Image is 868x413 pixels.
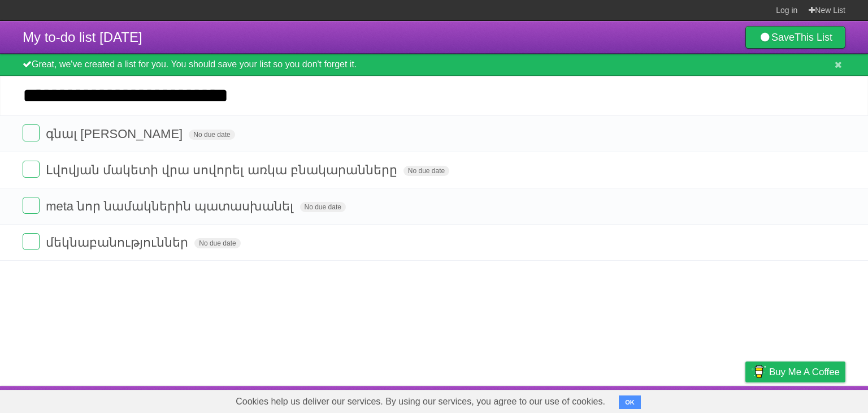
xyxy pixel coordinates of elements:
button: OK [619,395,641,409]
a: Terms [692,389,717,410]
span: meta նոր նամակներին պատասխանել [46,199,296,213]
span: Լվովյան մակետի վրա սովորել առկա բնակարանները [46,163,400,177]
a: SaveThis List [745,26,845,49]
a: Privacy [731,389,760,410]
b: This List [795,32,832,43]
span: No due date [300,202,346,212]
span: My to-do list [DATE] [23,29,142,45]
span: No due date [189,130,235,140]
span: Buy me a coffee [769,362,840,382]
a: About [595,389,619,410]
span: No due date [403,166,449,176]
span: գնալ [PERSON_NAME] [46,127,185,141]
a: Buy me a coffee [745,362,845,382]
span: No due date [194,238,240,248]
span: Cookies help us deliver our services. By using our services, you agree to our use of cookies. [224,390,617,413]
label: Done [23,233,40,250]
span: մեկնաբանություններ [46,235,191,249]
a: Suggest a feature [774,389,845,410]
img: Buy me a coffee [751,362,766,381]
label: Done [23,161,40,178]
label: Done [23,197,40,214]
a: Developers [632,389,678,410]
label: Done [23,124,40,141]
